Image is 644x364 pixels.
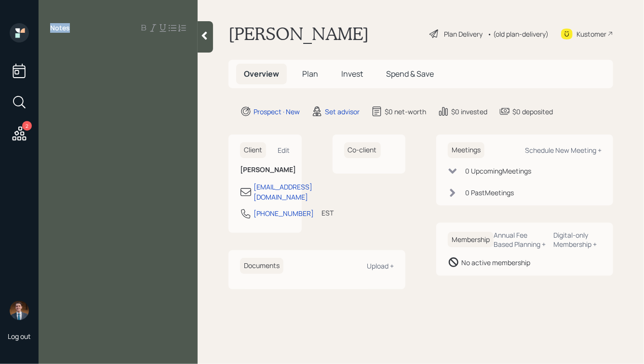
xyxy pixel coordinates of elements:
[254,182,312,202] div: [EMAIL_ADDRESS][DOMAIN_NAME]
[385,107,426,117] div: $0 net-worth
[344,142,381,158] h6: Co-client
[444,29,483,39] div: Plan Delivery
[494,230,546,249] div: Annual Fee Based Planning +
[451,107,487,117] div: $0 invested
[386,68,434,79] span: Spend & Save
[461,257,530,268] div: No active membership
[228,23,369,44] h1: [PERSON_NAME]
[322,208,334,218] div: EST
[22,121,32,131] div: 2
[448,142,484,158] h6: Meetings
[8,332,31,341] div: Log out
[465,166,531,176] div: 0 Upcoming Meeting s
[367,261,394,270] div: Upload +
[487,29,549,39] div: • (old plan-delivery)
[465,188,514,198] div: 0 Past Meeting s
[240,166,290,174] h6: [PERSON_NAME]
[278,146,290,155] div: Edit
[254,107,300,117] div: Prospect · New
[512,107,553,117] div: $0 deposited
[302,68,318,79] span: Plan
[254,208,314,218] div: [PHONE_NUMBER]
[577,29,606,39] div: Kustomer
[554,230,602,249] div: Digital-only Membership +
[325,107,360,117] div: Set advisor
[244,68,279,79] span: Overview
[50,23,70,33] label: Notes
[10,301,29,320] img: hunter_neumayer.jpg
[525,146,602,155] div: Schedule New Meeting +
[240,142,266,158] h6: Client
[448,232,494,248] h6: Membership
[341,68,363,79] span: Invest
[240,258,283,274] h6: Documents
